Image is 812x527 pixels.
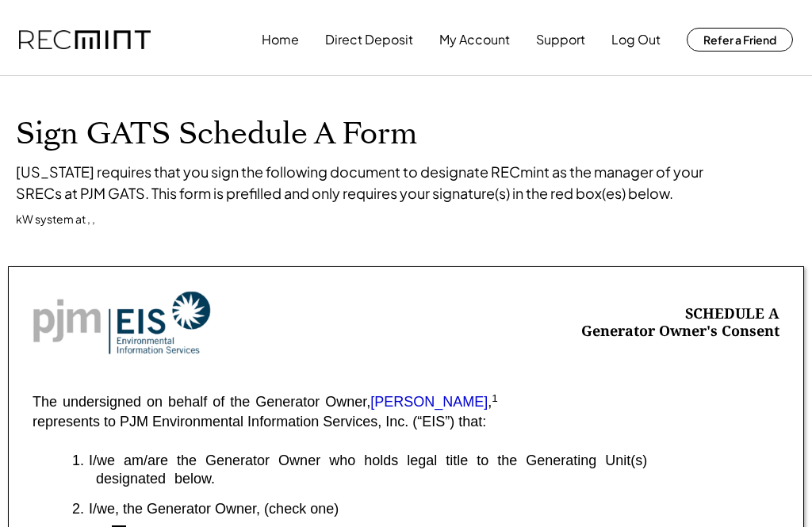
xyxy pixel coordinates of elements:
div: SCHEDULE A Generator Owner's Consent [581,305,779,341]
div: The undersigned on behalf of the Generator Owner, , [33,395,498,411]
div: designated below. [72,470,779,488]
button: My Account [439,24,510,55]
img: Screenshot%202023-10-20%20at%209.53.17%20AM.png [33,291,211,355]
button: Support [536,24,585,55]
button: Home [262,24,299,55]
button: Refer a Friend [687,28,793,52]
sup: 1 [492,392,498,404]
div: [US_STATE] requires that you sign the following document to designate RECmint as the manager of y... [16,161,730,204]
div: kW system at , , [16,212,95,227]
button: Log Out [611,24,661,55]
h1: Sign GATS Schedule A Form [16,116,796,153]
div: represents to PJM Environmental Information Services, Inc. (“EIS”) that: [33,413,486,431]
img: recmint-logotype%403x.png [19,30,151,50]
div: 1. [72,452,84,470]
div: 2. [72,500,84,518]
div: I/we am/are the Generator Owner who holds legal title to the Generating Unit(s) [89,452,779,470]
div: I/we, the Generator Owner, (check one) [89,500,779,518]
button: Direct Deposit [325,24,413,55]
font: [PERSON_NAME] [370,394,488,410]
